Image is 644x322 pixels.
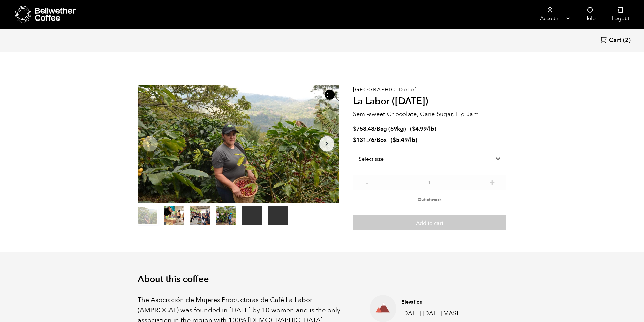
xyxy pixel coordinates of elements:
span: Out of stock [418,197,442,203]
span: /lb [427,125,434,133]
bdi: 5.49 [393,136,408,144]
span: ( ) [410,125,436,133]
span: Cart [609,36,621,44]
button: Add to cart [353,215,506,231]
video: Your browser does not support the video tag. [242,206,262,225]
a: Cart (2) [600,36,631,45]
span: / [374,136,377,144]
bdi: 4.99 [412,125,427,133]
bdi: 758.48 [353,125,374,133]
span: $ [353,125,356,133]
span: ( ) [391,136,417,144]
h2: About this coffee [138,274,506,285]
video: Your browser does not support the video tag. [268,206,288,225]
p: [DATE]-[DATE] MASL [401,309,496,318]
span: Box [377,136,387,144]
span: (2) [623,36,631,44]
button: + [488,178,496,185]
p: Semi-sweet Chocolate, Cane Sugar, Fig Jam [353,110,506,119]
h4: Elevation [401,299,496,306]
button: - [363,178,371,185]
span: / [374,125,377,133]
span: $ [412,125,415,133]
span: $ [393,136,396,144]
h2: La Labor ([DATE]) [353,96,506,107]
span: /lb [408,136,415,144]
bdi: 131.76 [353,136,374,144]
span: $ [353,136,356,144]
span: Bag (69kg) [377,125,406,133]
